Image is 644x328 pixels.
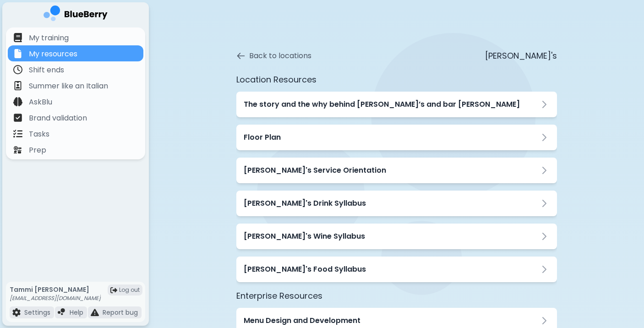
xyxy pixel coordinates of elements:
h3: [PERSON_NAME]'s Drink Syllabus [244,198,366,209]
p: Shift ends [29,65,64,76]
img: file icon [91,308,99,317]
img: file icon [12,308,21,317]
h3: Menu Design and Development [244,315,360,326]
img: company logo [44,5,108,24]
img: file icon [13,97,22,106]
h3: [PERSON_NAME]'s Service Orientation [244,165,386,176]
p: Summer like an Italian [29,81,108,92]
img: file icon [13,129,22,138]
h3: [PERSON_NAME]'s Wine Syllabus [244,231,365,242]
p: Tasks [29,129,49,140]
p: AskBlu [29,97,52,108]
img: logout [110,287,117,294]
p: Tammi [PERSON_NAME] [10,285,101,294]
button: Back to locations [236,50,311,61]
p: Help [70,308,83,317]
p: My resources [29,49,77,60]
img: file icon [13,81,22,90]
h3: Floor Plan [244,132,281,143]
p: [EMAIL_ADDRESS][DOMAIN_NAME] [10,295,101,302]
img: file icon [13,33,22,42]
p: [PERSON_NAME]'s [485,49,557,62]
img: file icon [13,113,22,122]
h3: Enterprise Resources [236,290,557,302]
span: Log out [119,286,140,294]
h3: [PERSON_NAME]'s Food Syllabus [244,264,366,275]
p: Prep [29,145,46,156]
p: Brand validation [29,113,87,124]
p: Report bug [103,308,138,317]
p: Settings [24,308,50,317]
img: file icon [13,49,22,58]
p: My training [29,33,69,44]
img: file icon [13,145,22,154]
h3: The story and the why behind [PERSON_NAME]’s and bar [PERSON_NAME] [244,99,520,110]
h3: Location Resources [236,73,557,86]
img: file icon [13,65,22,74]
img: file icon [58,308,66,317]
